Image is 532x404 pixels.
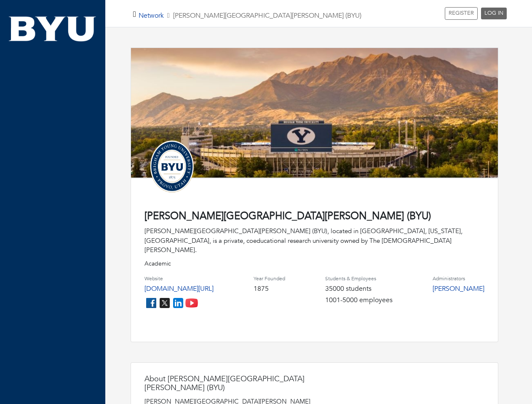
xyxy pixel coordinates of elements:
h4: 35000 students [325,285,393,293]
a: LOG IN [481,8,507,19]
h4: About [PERSON_NAME][GEOGRAPHIC_DATA][PERSON_NAME] (BYU) [144,375,313,393]
h5: [PERSON_NAME][GEOGRAPHIC_DATA][PERSON_NAME] (BYU) [139,12,361,20]
img: linkedin_icon-84db3ca265f4ac0988026744a78baded5d6ee8239146f80404fb69c9eee6e8e7.png [171,296,185,310]
h4: 1875 [254,285,285,293]
h4: Year Founded [254,276,285,282]
img: lavell-edwards-stadium.jpg [131,48,498,186]
img: facebook_icon-256f8dfc8812ddc1b8eade64b8eafd8a868ed32f90a8d2bb44f507e1979dbc24.png [144,296,158,310]
a: Network [139,11,164,20]
div: [PERSON_NAME][GEOGRAPHIC_DATA][PERSON_NAME] (BYU), located in [GEOGRAPHIC_DATA], [US_STATE], [GEO... [144,226,484,255]
a: REGISTER [445,7,478,20]
p: Academic [144,259,484,268]
h4: Students & Employees [325,276,393,282]
img: Untitled-design-3.png [144,139,199,194]
img: youtube_icon-fc3c61c8c22f3cdcae68f2f17984f5f016928f0ca0694dd5da90beefb88aa45e.png [185,296,198,310]
h4: Administrators [433,276,484,282]
h4: 1001-5000 employees [325,296,393,304]
img: twitter_icon-7d0bafdc4ccc1285aa2013833b377ca91d92330db209b8298ca96278571368c9.png [158,296,171,310]
h4: [PERSON_NAME][GEOGRAPHIC_DATA][PERSON_NAME] (BYU) [144,210,484,223]
a: [PERSON_NAME] [433,284,484,293]
a: [DOMAIN_NAME][URL] [144,284,214,293]
h4: Website [144,276,214,282]
img: BYU.png [8,15,97,43]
